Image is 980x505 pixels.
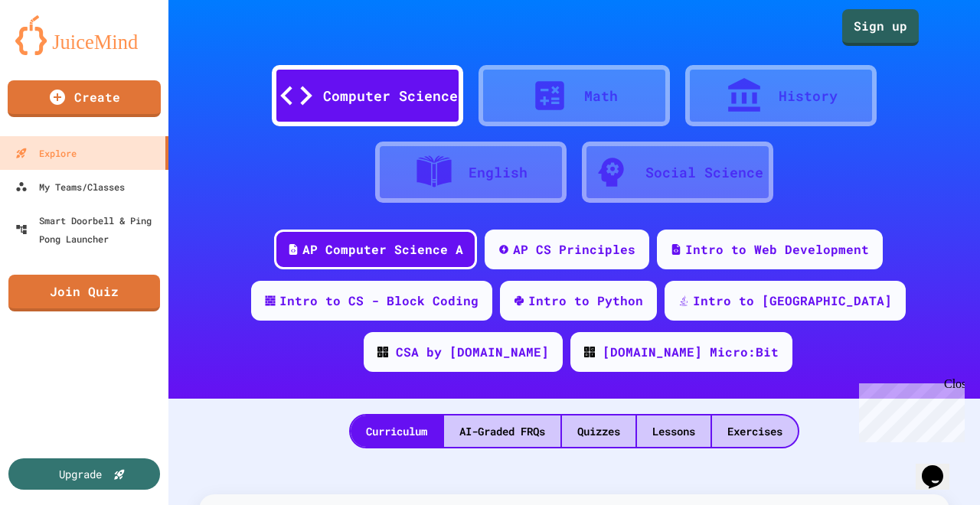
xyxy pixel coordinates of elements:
[562,415,635,447] div: Quizzes
[302,240,463,259] div: AP Computer Science A
[469,162,528,183] div: English
[396,343,549,361] div: CSA by [DOMAIN_NAME]
[645,162,763,183] div: Social Science
[351,415,443,447] div: Curriculum
[59,466,102,482] div: Upgrade
[323,86,458,106] div: Computer Science
[853,377,965,442] iframe: chat widget
[779,86,838,106] div: History
[377,347,388,357] img: CODE_logo_RGB.png
[15,144,77,162] div: Explore
[8,275,160,311] a: Join Quiz
[8,80,161,117] a: Create
[842,9,919,46] a: Sign up
[15,178,125,196] div: My Teams/Classes
[584,86,618,106] div: Math
[528,292,643,310] div: Intro to Python
[693,292,892,310] div: Intro to [GEOGRAPHIC_DATA]
[712,415,798,447] div: Exercises
[916,444,965,490] iframe: chat widget
[279,292,479,310] div: Intro to CS - Block Coding
[444,415,560,447] div: AI-Graded FRQs
[6,6,106,97] div: Chat with us now!Close
[685,240,869,259] div: Intro to Web Development
[584,347,595,357] img: CODE_logo_RGB.png
[603,343,779,361] div: [DOMAIN_NAME] Micro:Bit
[637,415,710,447] div: Lessons
[15,211,162,248] div: Smart Doorbell & Ping Pong Launcher
[513,240,635,259] div: AP CS Principles
[15,15,153,55] img: logo-orange.svg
